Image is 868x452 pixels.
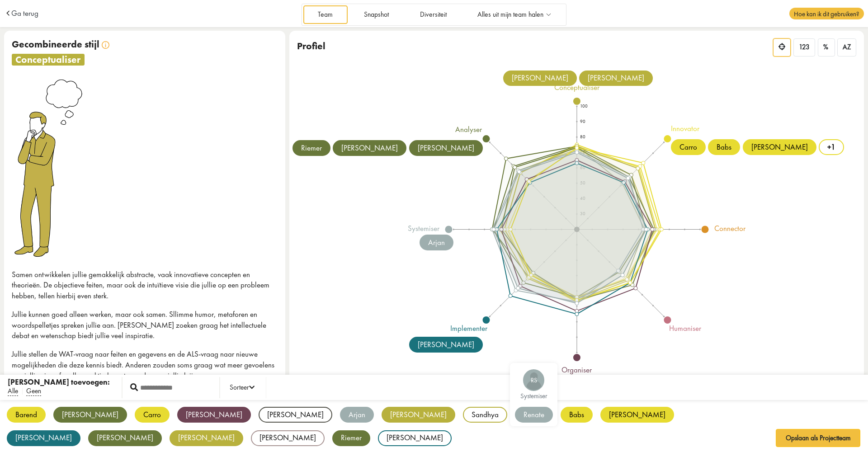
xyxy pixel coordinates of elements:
[102,41,109,49] img: info.svg
[303,5,348,24] a: Team
[776,429,861,447] button: Opslaan als Projectteam
[12,77,85,258] img: conceptualiser.png
[409,140,483,156] div: [PERSON_NAME]
[26,386,41,396] span: Geen
[7,407,46,423] div: Barend
[405,5,461,24] a: Diversiteit
[671,123,700,133] tspan: innovator
[8,377,110,388] div: [PERSON_NAME] toevoegen:
[714,223,746,233] tspan: connector
[669,323,702,333] tspan: humaniser
[8,386,18,396] span: Alle
[477,11,543,19] span: Alles uit mijn team halen
[409,337,483,353] div: [PERSON_NAME]
[789,8,863,19] span: Hoe kan ik dit gebruiken?
[561,407,593,423] div: Babs
[230,382,255,393] div: Sorteer
[523,377,545,384] span: RS
[332,430,370,446] div: Riemer
[671,139,706,155] div: Carro
[463,5,565,24] a: Alles uit mijn team halen
[843,43,851,52] span: AZ
[7,430,80,446] div: [PERSON_NAME]
[823,43,828,52] span: %
[349,5,403,24] a: Snapshot
[580,134,585,140] text: 80
[12,349,278,381] p: Jullie stellen de WAT-vraag naar feiten en gegevens en de ALS-vraag naar nieuwe mogelijkheden die...
[259,407,332,423] div: [PERSON_NAME]
[408,223,440,233] tspan: systemiser
[600,407,674,423] div: [PERSON_NAME]
[514,393,553,400] div: systemiser
[580,118,585,124] text: 90
[708,139,740,155] div: Babs
[743,139,816,155] div: [PERSON_NAME]
[88,430,162,446] div: [PERSON_NAME]
[333,140,406,156] div: [PERSON_NAME]
[554,82,600,92] tspan: conceptualiser
[515,407,553,423] div: Renate
[827,142,835,152] span: +1
[12,54,85,66] span: conceptualiser
[420,235,453,250] div: Arjan
[463,407,507,423] div: Sandhya
[170,430,243,446] div: [PERSON_NAME]
[450,323,487,333] tspan: implementer
[561,365,592,375] tspan: organiser
[12,269,278,301] p: Samen ontwikkelen jullie gemakkelijk abstracte, vaak innovatieve concepten en theorieën. De objec...
[799,43,810,52] span: 123
[177,407,251,423] div: [PERSON_NAME]
[378,430,452,446] div: [PERSON_NAME]
[251,430,325,446] div: [PERSON_NAME]
[579,71,653,86] div: [PERSON_NAME]
[455,124,482,134] tspan: analyser
[53,407,127,423] div: [PERSON_NAME]
[12,309,278,341] p: Jullie kunnen goed alleen werken, maar ook samen. Sllimme humor, metaforen en woordspelletjes spr...
[135,407,170,423] div: Carro
[503,71,577,86] div: [PERSON_NAME]
[12,38,99,50] span: Gecombineerde stijl
[580,103,588,109] text: 100
[382,407,455,423] div: [PERSON_NAME]
[340,407,374,423] div: Arjan
[11,9,38,17] a: Ga terug
[297,40,325,52] span: Profiel
[292,140,330,156] div: Riemer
